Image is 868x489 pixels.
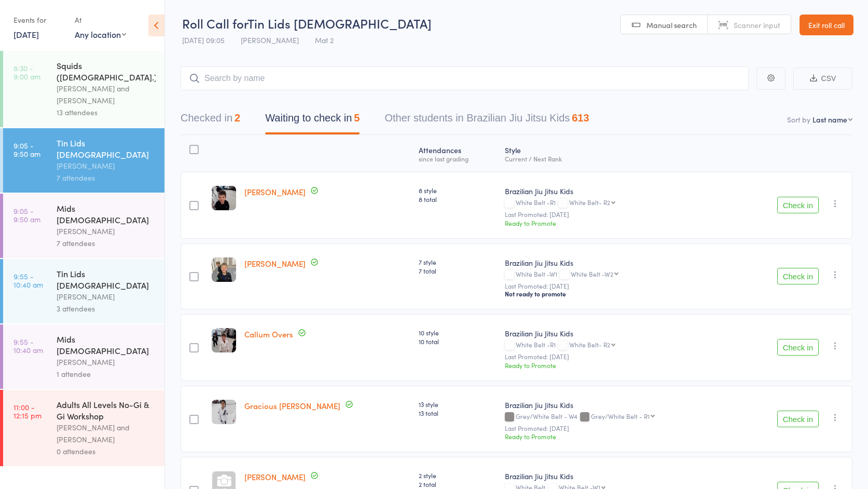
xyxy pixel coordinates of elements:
[419,266,497,275] span: 7 total
[13,207,40,223] time: 9:05 - 9:50 am
[501,140,735,167] div: Style
[57,333,156,356] div: Mids [DEMOGRAPHIC_DATA]
[505,282,731,290] small: Last Promoted: [DATE]
[57,137,156,160] div: Tin Lids [DEMOGRAPHIC_DATA]
[247,15,432,32] span: Tin Lids [DEMOGRAPHIC_DATA]
[57,268,156,291] div: Tin Lids [DEMOGRAPHIC_DATA]
[505,328,731,338] div: Brazilian Jiu Jitsu Kids
[415,140,501,167] div: Atten­dances
[3,259,164,323] a: 9:55 -10:40 amTin Lids [DEMOGRAPHIC_DATA][PERSON_NAME]3 attendees
[793,67,852,90] button: CSV
[419,471,497,480] span: 2 style
[13,272,43,289] time: 9:55 - 10:40 am
[505,471,731,481] div: Brazilian Jiu Jitsu Kids
[57,399,156,422] div: Adults All Levels No-Gi & Gi Workshop
[571,270,613,277] div: White Belt -W2
[505,270,731,279] div: White Belt -W1
[265,107,360,134] button: Waiting to check in5
[419,409,497,417] span: 13 total
[800,15,853,35] a: Exit roll call
[13,64,40,80] time: 8:30 - 9:00 am
[646,20,697,30] span: Manual search
[505,155,731,162] div: Current / Next Rank
[244,258,306,269] a: [PERSON_NAME]
[235,112,240,124] div: 2
[787,114,810,125] label: Sort by
[419,155,497,162] div: since last grading
[57,237,156,249] div: 7 attendees
[419,328,497,337] span: 10 style
[777,268,819,284] button: Check in
[13,141,40,158] time: 9:05 - 9:50 am
[181,107,240,134] button: Checked in2
[57,83,156,106] div: [PERSON_NAME] and [PERSON_NAME]
[244,400,340,411] a: Gracious [PERSON_NAME]
[3,194,164,258] a: 9:05 -9:50 amMids [DEMOGRAPHIC_DATA][PERSON_NAME]7 attendees
[13,11,64,29] div: Events for
[505,290,731,298] div: Not ready to promote
[57,60,156,83] div: Squids ([DEMOGRAPHIC_DATA].)
[182,15,247,32] span: Roll Call for
[569,199,610,206] div: White Belt- R2
[505,186,731,196] div: Brazilian Jiu Jitsu Kids
[57,225,156,237] div: [PERSON_NAME]
[505,219,731,227] div: Ready to Promote
[3,51,164,127] a: 8:30 -9:00 amSquids ([DEMOGRAPHIC_DATA].)[PERSON_NAME] and [PERSON_NAME]13 attendees
[57,303,156,315] div: 3 attendees
[212,400,236,424] img: image1681513409.png
[419,337,497,346] span: 10 total
[212,186,236,210] img: image1718498193.png
[57,172,156,184] div: 7 attendees
[384,107,589,134] button: Other students in Brazilian Jiu Jitsu Kids613
[241,35,299,45] span: [PERSON_NAME]
[57,160,156,172] div: [PERSON_NAME]
[244,471,306,482] a: [PERSON_NAME]
[182,35,225,45] span: [DATE] 09:05
[13,403,42,419] time: 11:00 - 12:15 pm
[419,400,497,409] span: 13 style
[244,329,293,339] a: Callum Overs
[354,112,360,124] div: 5
[734,20,780,30] span: Scanner input
[505,361,731,370] div: Ready to Promote
[419,186,497,195] span: 8 style
[419,480,497,488] span: 2 total
[57,291,156,303] div: [PERSON_NAME]
[3,128,164,193] a: 9:05 -9:50 amTin Lids [DEMOGRAPHIC_DATA][PERSON_NAME]7 attendees
[57,445,156,457] div: 0 attendees
[57,368,156,380] div: 1 attendee
[57,356,156,368] div: [PERSON_NAME]
[505,199,731,208] div: White Belt -R1
[505,257,731,268] div: Brazilian Jiu Jitsu Kids
[244,186,306,197] a: [PERSON_NAME]
[777,339,819,356] button: Check in
[505,211,731,218] small: Last Promoted: [DATE]
[505,400,731,410] div: Brazilian Jiu Jitsu Kids
[572,112,589,124] div: 613
[315,35,334,45] span: Mat 2
[505,432,731,441] div: Ready to Promote
[505,413,731,422] div: Grey/White Belt - W4
[57,422,156,445] div: [PERSON_NAME] and [PERSON_NAME]
[212,328,236,352] img: image1718498176.png
[777,197,819,213] button: Check in
[57,106,156,118] div: 13 attendees
[57,202,156,225] div: Mids [DEMOGRAPHIC_DATA]
[212,257,236,282] img: image1751437352.png
[3,390,164,466] a: 11:00 -12:15 pmAdults All Levels No-Gi & Gi Workshop[PERSON_NAME] and [PERSON_NAME]0 attendees
[505,341,731,350] div: White Belt -R1
[777,411,819,427] button: Check in
[591,413,650,419] div: Grey/White Belt - R1
[419,257,497,266] span: 7 style
[505,353,731,360] small: Last Promoted: [DATE]
[181,66,749,90] input: Search by name
[3,324,164,389] a: 9:55 -10:40 amMids [DEMOGRAPHIC_DATA][PERSON_NAME]1 attendee
[505,425,731,432] small: Last Promoted: [DATE]
[419,195,497,203] span: 8 total
[812,114,847,125] div: Last name
[13,337,43,354] time: 9:55 - 10:40 am
[75,29,126,40] div: Any location
[75,11,126,29] div: At
[13,29,39,40] a: [DATE]
[569,341,610,348] div: White Belt- R2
